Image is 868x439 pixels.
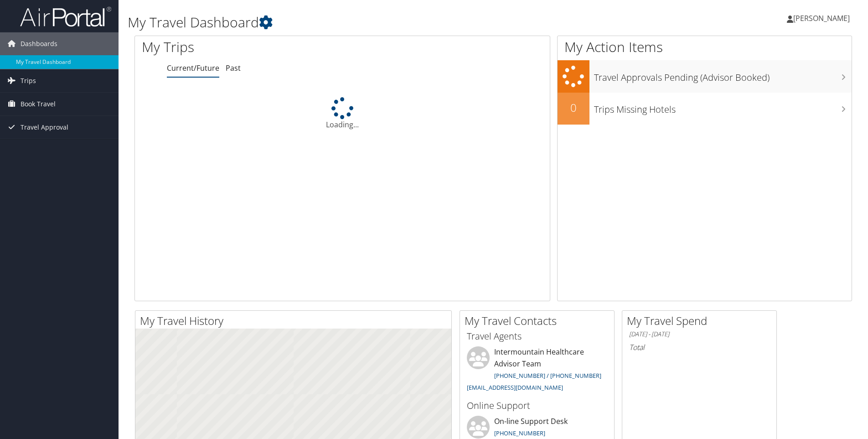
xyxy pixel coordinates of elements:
span: Book Travel [21,93,56,115]
span: [PERSON_NAME] [793,13,850,23]
a: Current/Future [167,63,219,73]
h6: [DATE] - [DATE] [629,330,770,339]
span: Dashboards [21,32,57,55]
h3: Travel Agents [467,330,607,343]
a: [PHONE_NUMBER] [494,429,545,437]
h2: My Travel Contacts [465,313,614,329]
h3: Trips Missing Hotels [594,99,852,116]
span: Travel Approval [21,116,68,139]
li: Intermountain Healthcare Advisor Team [462,346,612,395]
a: [EMAIL_ADDRESS][DOMAIN_NAME] [467,383,563,392]
a: [PERSON_NAME] [787,5,859,32]
h2: My Travel History [140,313,451,329]
h3: Online Support [467,399,607,412]
img: airportal-logo.png [20,6,111,27]
h1: My Travel Dashboard [128,13,615,32]
h1: My Trips [142,37,370,57]
a: Past [226,63,241,73]
div: Loading... [135,97,550,130]
h3: Travel Approvals Pending (Advisor Booked) [594,67,852,84]
span: Trips [21,69,36,92]
h2: 0 [558,100,589,115]
a: Travel Approvals Pending (Advisor Booked) [558,60,852,93]
h6: Total [629,342,770,352]
h1: My Action Items [558,37,852,57]
h2: My Travel Spend [627,313,776,329]
a: [PHONE_NUMBER] / [PHONE_NUMBER] [494,371,601,380]
a: 0Trips Missing Hotels [558,93,852,125]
